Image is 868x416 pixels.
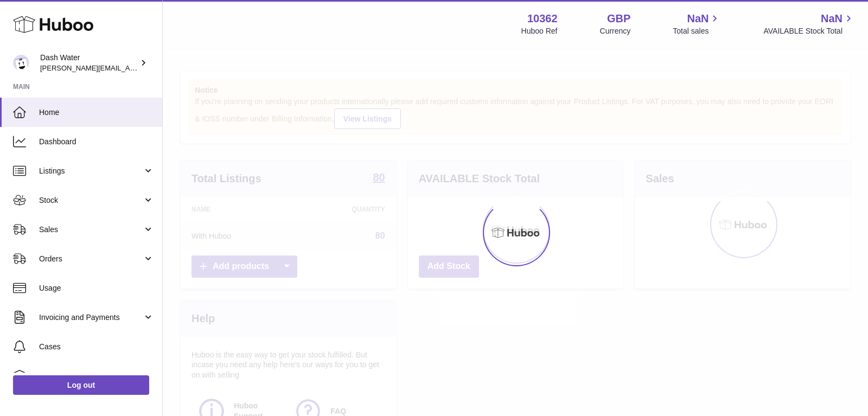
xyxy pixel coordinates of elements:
[821,11,843,26] span: NaN
[40,53,138,73] div: Dash Water
[39,342,154,352] span: Cases
[39,283,154,293] span: Usage
[607,11,630,26] strong: GBP
[39,254,143,264] span: Orders
[39,312,143,323] span: Invoicing and Payments
[39,166,143,176] span: Listings
[763,26,855,36] span: AVAILABLE Stock Total
[13,55,29,71] img: james@dash-water.com
[600,26,631,36] div: Currency
[673,11,721,36] a: NaN Total sales
[763,11,855,36] a: NaN AVAILABLE Stock Total
[39,371,154,381] span: Channels
[39,137,154,147] span: Dashboard
[521,26,558,36] div: Huboo Ref
[39,225,143,235] span: Sales
[687,11,709,26] span: NaN
[39,107,154,118] span: Home
[527,11,558,26] strong: 10362
[673,26,721,36] span: Total sales
[39,195,143,206] span: Stock
[40,63,218,72] span: [PERSON_NAME][EMAIL_ADDRESS][DOMAIN_NAME]
[13,375,149,395] a: Log out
